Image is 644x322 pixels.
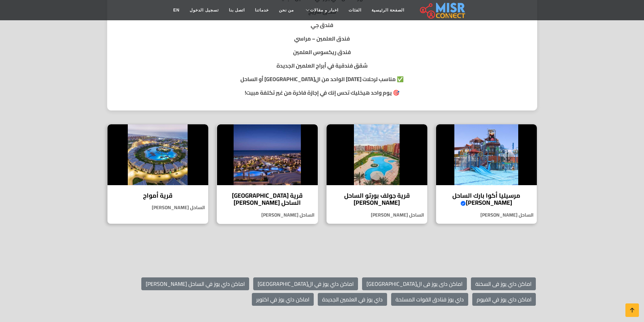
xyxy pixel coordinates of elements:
[362,277,467,290] a: اماكن داى يوز فى ال[GEOGRAPHIC_DATA]
[185,4,223,17] a: تسجيل الدخول
[217,212,318,219] p: الساحل [PERSON_NAME]
[420,2,465,19] img: main.misr_connect
[113,192,203,199] h4: قرية أمواج
[327,212,427,219] p: الساحل [PERSON_NAME]
[224,4,250,17] a: اتصل بنا
[250,4,274,17] a: خدماتنا
[217,124,318,185] img: قرية لافيستا الساحل الشمالي
[103,124,213,224] a: قرية أمواج قرية أمواج الساحل [PERSON_NAME]
[299,4,343,17] a: اخبار و مقالات
[436,124,537,185] img: مرسيليا أكوا بارك الساحل الشمالي
[168,4,185,17] a: EN
[294,33,350,44] strong: فندق العلمين – مراسي
[332,192,422,206] h4: قرية جولف بورتو الساحل [PERSON_NAME]
[311,20,333,30] strong: فندق جي
[472,293,536,306] a: اماكن داي يوز في الفيوم
[253,277,358,290] a: اماكن داي يوز في ال[GEOGRAPHIC_DATA]
[222,192,313,206] h4: قرية [GEOGRAPHIC_DATA] الساحل [PERSON_NAME]
[471,277,536,290] a: اماكن داي يوز فى السخنة
[327,124,427,185] img: قرية جولف بورتو الساحل الشمالي
[460,201,466,206] svg: Verified account
[213,124,322,224] a: قرية لافيستا الساحل الشمالي قرية [GEOGRAPHIC_DATA] الساحل [PERSON_NAME] الساحل [PERSON_NAME]
[343,4,366,17] a: الفئات
[391,293,468,306] a: داي يوز فنادق القوات المسلحة
[252,293,314,306] a: اماكن داي يوز في اكتوبر
[108,124,208,185] img: قرية أمواج
[310,7,338,13] span: اخبار و مقالات
[441,192,532,206] h4: مرسيليا أكوا بارك الساحل [PERSON_NAME]
[366,4,409,17] a: الصفحة الرئيسية
[274,4,299,17] a: من نحن
[277,60,368,71] strong: شقق فندقية في أبراج العلمين الجديدة
[318,293,387,306] a: داي يوز في العلمين الجديدة
[108,204,208,211] p: الساحل [PERSON_NAME]
[322,124,432,224] a: قرية جولف بورتو الساحل الشمالي قرية جولف بورتو الساحل [PERSON_NAME] الساحل [PERSON_NAME]
[293,47,351,57] strong: فندق ريكسوس العلمين
[240,74,404,84] strong: ✅ مناسب لرحلات [DATE] الواحد من ال[GEOGRAPHIC_DATA] أو الساحل
[245,88,400,98] strong: 🎯 يوم واحد هيخليك تحس إنك في إجازة فاخرة من غير تكلفة مبيت!
[141,277,249,290] a: اماكن داي يوز في الساحل [PERSON_NAME]
[432,124,541,224] a: مرسيليا أكوا بارك الساحل الشمالي مرسيليا أكوا بارك الساحل [PERSON_NAME] الساحل [PERSON_NAME]
[436,212,537,219] p: الساحل [PERSON_NAME]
